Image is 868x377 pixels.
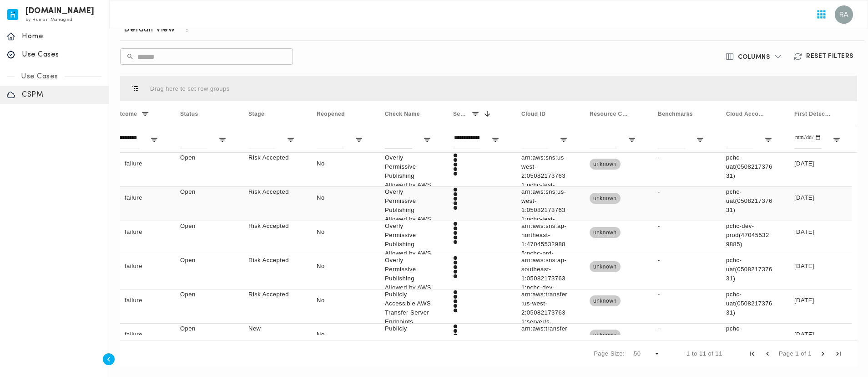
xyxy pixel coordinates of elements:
input: Check Name Filter Input [385,131,412,149]
span: 5 Stars [453,222,458,244]
div: critical [453,256,458,279]
span: Cloud ID [521,111,545,117]
p: arn:aws:sns:ap-northeast-1:470455329885:pchc-prd-ane1-snstopic [521,222,568,267]
p: Overly Permissive Publishing Allowed by AWS SNS Topic Policy [385,256,431,310]
span: by Human Managed [25,17,72,22]
div: [DATE] [783,153,852,186]
div: critical [453,324,458,347]
p: pchc-uat(050821737631) [726,153,772,181]
p: Risk Accepted [248,153,295,162]
img: Raymond Angeles [835,5,853,24]
p: - [658,290,704,299]
span: 11 [699,350,706,357]
button: Open Filter Menu [287,136,295,144]
span: of [801,350,806,357]
span: to [692,350,697,357]
p: pchc-uat(050821737631) [726,187,772,215]
h6: [DOMAIN_NAME] [25,8,95,15]
span: First Detected [794,111,833,117]
div: No [306,187,374,221]
div: critical [453,187,458,210]
p: - [658,153,704,162]
p: Overly Permissive Publishing Allowed by AWS SNS Topic Policy [385,187,431,242]
span: unknown [590,222,621,243]
p: Use Cases [15,72,65,81]
button: Open Filter Menu [764,136,772,144]
p: pchc-dev-prod(470455329885) [726,222,772,249]
button: Open Filter Menu [491,136,500,144]
div: 50 [634,350,653,357]
span: 1 [795,350,799,357]
span: 5 Stars [453,187,458,210]
p: CSPM [22,90,102,99]
div: No [306,153,374,186]
p: arn:aws:sns:us-west-2:050821737631:pchc-test-uw2-snstopic [521,153,568,199]
p: Risk Accepted [248,290,295,299]
span: Drag here to set row groups [150,85,230,92]
span: unknown [590,325,621,346]
h6: Reset Filters [806,52,853,61]
span: 5 Stars [453,324,458,347]
button: Open Filter Menu [696,136,704,144]
span: of [708,350,714,357]
p: - [658,256,704,265]
div: Page Size: [594,350,625,357]
button: User [831,2,857,27]
p: Risk Accepted [248,256,295,265]
div: No [306,221,374,255]
div: critical [453,153,458,176]
h6: Columns [738,53,770,62]
div: [DATE] [783,221,852,255]
div: Previous Page [763,350,772,358]
p: New [248,324,295,333]
p: failure [125,222,142,243]
button: Open Filter Menu [833,136,841,144]
p: Overly Permissive Publishing Allowed by AWS SNS Topic Policy [385,153,431,208]
div: [DATE] [783,255,852,289]
span: 5 Stars [453,256,458,279]
span: Page [779,350,793,357]
button: Open Filter Menu [355,136,363,144]
p: pchc-uat(050821737631) [726,324,772,351]
p: pchc-uat(050821737631) [726,256,772,283]
p: pchc-uat(050821737631) [726,290,772,317]
button: Reset Filters [788,48,861,65]
p: Publicly Accessible AWS Transfer Server Endpoints [385,290,431,326]
span: unknown [590,188,621,209]
button: Open Filter Menu [218,136,227,144]
p: Risk Accepted [248,187,295,196]
div: [DATE] [783,187,852,221]
span: Check Name [385,111,420,117]
div: No [306,324,374,357]
span: Resource Criticality [590,111,628,117]
button: Open Filter Menu [150,136,158,144]
p: - [658,187,704,196]
span: Reopened [317,111,345,117]
h6: Default View [124,24,175,35]
span: Status [180,111,198,117]
button: Open Filter Menu [423,136,431,144]
p: Open [180,290,227,299]
div: No [306,255,374,289]
p: Open [180,153,227,162]
p: arn:aws:sns:ap-southeast-1:050821737631:pchc-dev-ase1-snstopic [521,256,568,301]
span: Severity [453,111,468,117]
p: arn:aws:sns:us-west-1:050821737631:pchc-test-uw1-snstopic [521,187,568,233]
div: First Page [748,350,756,358]
button: Open Filter Menu [628,136,636,144]
p: failure [125,290,142,311]
p: - [658,324,704,333]
p: Open [180,187,227,196]
span: 5 Stars [453,290,458,313]
span: 1 [686,350,690,357]
span: Stage [248,111,264,117]
p: failure [125,256,142,277]
p: failure [125,187,142,208]
p: arn:aws:transfer:us-west-2:050821737631:server/s-6943f6459103401ab [521,290,568,345]
div: critical [453,290,458,313]
span: Benchmarks [658,111,693,117]
p: Publicly Accessible AWS Transfer Server Endpoints [385,324,431,361]
div: Next Page [819,350,827,358]
p: Open [180,324,227,333]
p: Open [180,222,227,231]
